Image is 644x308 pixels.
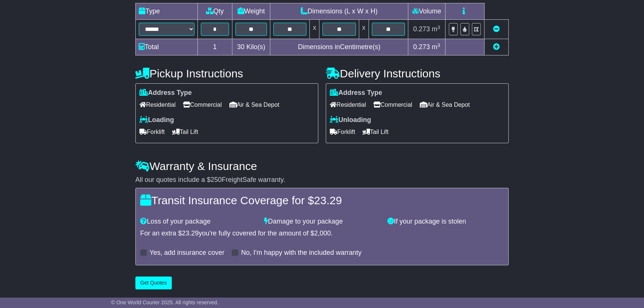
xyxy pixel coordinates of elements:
[139,89,192,97] label: Address Type
[493,25,500,33] a: Remove this item
[229,99,280,110] span: Air & Sea Depot
[310,20,319,39] td: x
[493,43,500,51] a: Add new item
[413,43,430,51] span: 0.273
[330,126,355,138] span: Forklift
[139,126,165,138] span: Forklift
[326,67,509,80] h4: Delivery Instructions
[314,230,331,237] span: 2,000
[413,25,430,33] span: 0.273
[232,39,270,55] td: Kilo(s)
[237,43,244,51] span: 30
[136,3,198,20] td: Type
[111,299,219,305] span: © One World Courier 2025. All rights reserved.
[135,176,509,184] div: All our quotes include a $ FreightSafe warranty.
[432,43,440,51] span: m
[359,20,368,39] td: x
[260,218,384,226] div: Damage to your package
[135,67,318,80] h4: Pickup Instructions
[139,99,176,110] span: Residential
[183,99,222,110] span: Commercial
[330,116,371,124] label: Unloading
[149,249,224,257] label: Yes, add insurance cover
[432,25,440,33] span: m
[182,230,199,237] span: 23.29
[135,160,509,172] h4: Warranty & Insurance
[198,39,232,55] td: 1
[140,230,504,238] div: For an extra $ you're fully covered for the amount of $ .
[135,276,172,289] button: Get Quotes
[373,99,412,110] span: Commercial
[172,126,198,138] span: Tail Lift
[270,39,408,55] td: Dimensions in Centimetre(s)
[437,42,440,48] sup: 3
[198,3,232,20] td: Qty
[437,25,440,30] sup: 3
[136,218,260,226] div: Loss of your package
[420,99,470,110] span: Air & Sea Depot
[330,89,382,97] label: Address Type
[136,39,198,55] td: Total
[314,194,342,206] span: 23.29
[140,194,504,206] h4: Transit Insurance Coverage for $
[384,218,508,226] div: If your package is stolen
[210,176,222,183] span: 250
[330,99,366,110] span: Residential
[408,3,445,20] td: Volume
[139,116,174,124] label: Loading
[241,249,361,257] label: No, I'm happy with the included warranty
[363,126,389,138] span: Tail Lift
[270,3,408,20] td: Dimensions (L x W x H)
[232,3,270,20] td: Weight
